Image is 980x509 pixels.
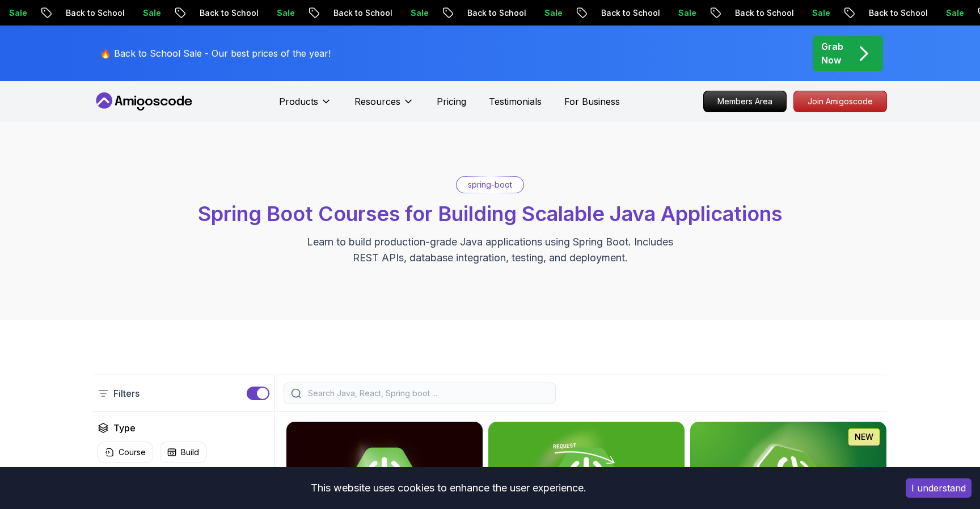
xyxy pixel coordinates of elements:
a: Testimonials [489,95,542,108]
p: Members Area [704,91,786,112]
p: 🔥 Back to School Sale - Our best prices of the year! [100,46,331,60]
p: Resources [354,95,400,108]
p: Sale [252,7,289,19]
p: Back to School [711,7,788,19]
button: Course [98,442,153,463]
p: Join Amigoscode [794,91,886,112]
div: This website uses cookies to enhance the user experience. [9,476,889,500]
p: Back to School [844,7,922,19]
p: Back to School [175,7,252,19]
p: Back to School [443,7,520,19]
button: Resources [354,95,414,117]
p: spring-boot [468,179,512,190]
input: Search Java, React, Spring boot ... [306,388,548,399]
a: Pricing [437,95,466,108]
a: Members Area [703,91,787,112]
p: Sale [922,7,958,19]
button: Products [279,95,332,117]
p: Learn to build production-grade Java applications using Spring Boot. Includes REST APIs, database... [299,234,681,266]
p: Back to School [41,7,119,19]
span: Spring Boot Courses for Building Scalable Java Applications [198,201,782,226]
p: Build [181,447,199,458]
button: Build [160,442,206,463]
p: Sale [119,7,155,19]
p: Sale [520,7,556,19]
p: NEW [855,431,873,443]
p: Grab Now [821,40,843,67]
p: Sale [788,7,824,19]
p: Course [119,447,146,458]
p: Filters [113,387,140,400]
a: Join Amigoscode [793,91,887,112]
a: For Business [564,95,620,108]
p: Products [279,95,318,108]
p: Sale [654,7,690,19]
p: Back to School [309,7,386,19]
p: Sale [386,7,423,19]
p: Back to School [577,7,654,19]
h2: Type [113,421,136,435]
button: Accept cookies [906,478,971,498]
